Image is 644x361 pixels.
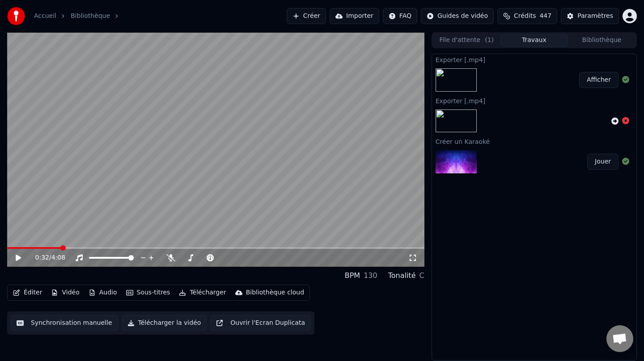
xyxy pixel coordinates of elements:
button: Importer [330,8,379,24]
button: Éditer [9,286,46,299]
button: Synchronisation manuelle [11,315,118,331]
a: Bibliothèque [71,12,110,21]
div: C [419,270,424,281]
button: Crédits447 [497,8,557,24]
div: Tonalité [388,270,416,281]
span: Crédits [514,12,536,21]
div: Exporter [.mp4] [432,95,636,106]
button: Sous-titres [123,286,174,299]
span: 447 [539,12,551,21]
nav: breadcrumb [34,12,124,21]
button: Télécharger la vidéo [122,315,207,331]
button: Vidéo [47,286,83,299]
button: Télécharger [175,286,229,299]
a: Accueil [34,12,56,21]
button: Ouvrir l'Ecran Duplicata [210,315,311,331]
span: ( 1 ) [485,36,494,45]
div: Bibliothèque cloud [246,288,304,297]
button: Bibliothèque [568,34,636,47]
div: Créer un Karaoké [432,136,636,147]
div: Paramètres [577,12,613,21]
button: Jouer [587,154,619,170]
button: Créer [287,8,326,24]
button: Afficher [579,72,619,88]
img: youka [7,7,25,25]
div: 130 [364,270,377,281]
div: Exporter [.mp4] [432,54,636,65]
button: FAQ [383,8,417,24]
button: Audio [85,286,121,299]
button: Paramètres [561,8,619,24]
button: Travaux [500,34,568,47]
div: BPM [345,270,360,281]
button: Guides de vidéo [421,8,494,24]
div: / [35,253,57,262]
span: 0:32 [35,253,49,262]
a: Ouvrir le chat [606,325,633,352]
button: File d'attente [433,34,500,47]
span: 4:08 [51,253,65,262]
